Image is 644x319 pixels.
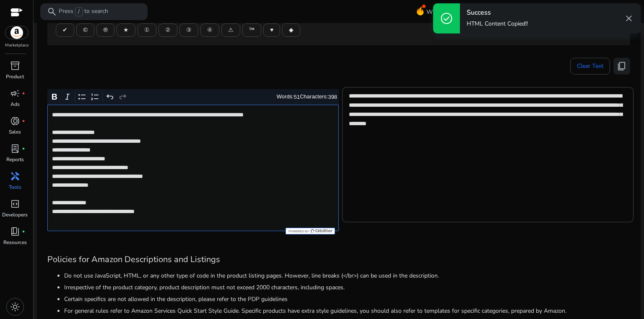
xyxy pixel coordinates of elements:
span: ① [144,26,150,34]
span: ™ [249,26,254,34]
span: inventory_2 [10,61,20,71]
span: lab_profile [10,144,20,154]
span: handyman [10,171,20,181]
span: book_4 [10,226,20,237]
button: ♥ [263,23,280,37]
button: Clear Text [570,58,610,75]
p: Sales [9,128,21,136]
p: Marketplace [5,42,29,49]
span: fiber_manual_record [22,230,25,233]
button: ® [96,23,114,37]
li: Do not use JavaScript, HTML, or any other type of code in the product listing pages. However, lin... [64,271,630,280]
button: © [76,23,94,37]
span: light_mode [10,302,20,312]
span: ® [103,26,108,34]
span: ◆ [289,26,293,34]
span: fiber_manual_record [22,147,25,150]
p: Resources [3,239,27,246]
div: Editor toolbar [47,89,339,105]
label: 51 [294,94,300,100]
span: ★ [123,26,129,34]
button: ✔ [56,23,74,37]
button: ⚠ [221,23,240,37]
span: Powered by [288,229,309,233]
p: Developers [2,211,28,219]
span: code_blocks [10,199,20,209]
span: / [75,7,83,16]
p: Tools [9,183,21,191]
button: ② [158,23,177,37]
label: 398 [328,94,337,100]
span: donut_small [10,116,20,126]
span: ④ [207,26,213,34]
p: Press to search [59,7,108,16]
button: ① [138,23,156,37]
li: For general rules refer to Amazon Services Quick Start Style Guide. Specific products have extra ... [64,306,630,315]
button: content_copy [613,58,630,75]
h4: Success [467,9,528,17]
button: ◆ [282,23,300,37]
p: Product [6,73,24,80]
button: ★ [117,23,135,37]
span: close [624,13,634,23]
span: check_circle [440,12,453,25]
span: fiber_manual_record [22,119,25,123]
span: Clear Text [577,58,603,75]
li: Irrespective of the product category, product description must not exceed 2000 characters, includ... [64,283,630,292]
h3: Policies for Amazon Descriptions and Listings [47,255,630,265]
button: ④ [200,23,219,37]
p: HTML Content Copied!! [467,20,528,28]
button: ™ [242,23,261,37]
button: ③ [179,23,198,37]
li: Certain specifics are not allowed in the description, please refer to the PDP guidelines [64,295,630,304]
span: content_copy [617,61,627,71]
div: Words: Characters: [277,92,337,102]
span: © [83,26,88,34]
span: ✔ [62,26,68,34]
span: ⚠ [228,26,234,34]
span: ♥ [270,26,273,34]
span: campaign [10,88,20,98]
img: amazon.svg [5,26,28,39]
span: What's New [426,5,459,19]
p: Reports [6,156,24,163]
p: Ads [10,100,20,108]
span: search [47,7,57,17]
div: Rich Text Editor. Editing area: main. Press Alt+0 for help. [47,105,339,231]
span: ③ [186,26,192,34]
span: fiber_manual_record [22,92,25,95]
span: ② [165,26,171,34]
